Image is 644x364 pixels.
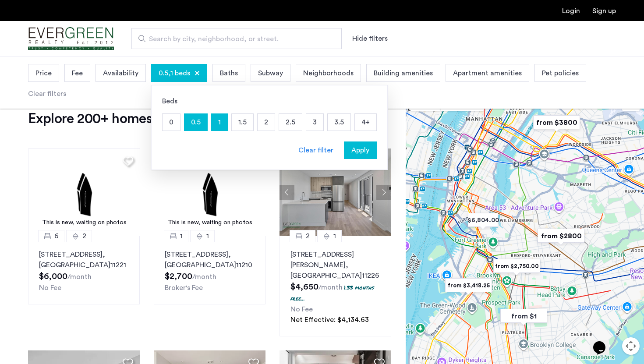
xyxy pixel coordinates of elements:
[184,114,207,131] p: 0.5
[352,33,388,44] button: Show or hide filters
[149,34,317,44] span: Search by city, neighborhood, or street.
[351,145,369,155] span: Apply
[103,68,138,78] span: Availability
[328,114,350,131] p: 3.5
[453,68,522,78] span: Apartment amenities
[159,68,190,78] span: 0.5,1 beds
[279,114,302,131] p: 2.5
[258,114,275,131] p: 2
[28,22,114,55] img: logo
[298,145,333,155] div: Clear filter
[542,68,579,78] span: Pet policies
[72,68,83,78] span: Fee
[131,28,342,49] input: Apartment Search
[306,114,323,131] p: 3
[344,141,377,159] button: button
[303,68,354,78] span: Neighborhoods
[355,114,376,131] p: 4+
[374,68,433,78] span: Building amenities
[212,114,227,131] p: 1
[590,329,618,355] iframe: chat widget
[220,68,238,78] span: Baths
[232,114,253,131] p: 1.5
[162,96,377,106] div: Beds
[562,7,580,14] a: Login
[28,22,114,55] a: Cazamio Logo
[258,68,283,78] span: Subway
[28,88,66,99] div: Clear filters
[592,7,616,14] a: Registration
[35,68,52,78] span: Price
[163,114,180,131] p: 0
